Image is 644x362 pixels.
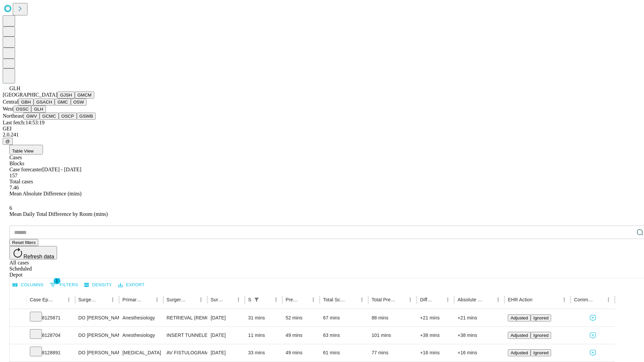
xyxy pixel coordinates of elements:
button: Ignored [531,332,551,339]
div: RETRIEVAL (REMOVAL) OF INTRAVASCULAR [PERSON_NAME] FILTER, ENDOVASCULAR INCLUDING VASCULAR ACCESS... [167,309,204,326]
button: Sort [434,295,443,304]
div: Primary Service [122,297,142,302]
button: Adjusted [508,314,531,321]
div: Total Scheduled Duration [323,297,347,302]
span: Ignored [533,350,548,355]
button: Export [116,280,146,290]
div: Difference [420,297,433,302]
div: Total Predicted Duration [372,297,396,302]
span: West [3,106,13,112]
div: +21 mins [420,309,451,326]
div: 8125871 [30,309,72,326]
button: GJSH [57,92,75,99]
span: Reset filters [12,240,36,245]
button: Menu [152,295,162,304]
div: [DATE] [211,327,241,344]
span: Table View [12,148,34,154]
span: 157 [9,173,17,178]
div: +38 mins [420,327,451,344]
span: Northeast [3,113,23,119]
button: Sort [348,295,357,304]
span: Total cases [9,179,33,184]
button: Menu [309,295,318,304]
button: Ignored [531,349,551,356]
div: +16 mins [458,344,501,361]
div: Surgery Date [211,297,224,302]
div: Case Epic Id [30,297,54,302]
div: Surgery Name [167,297,186,302]
div: [MEDICAL_DATA] [122,344,160,361]
div: 8128891 [30,344,72,361]
button: GSWB [77,113,96,120]
div: Comments [574,297,593,302]
button: Reset filters [9,239,38,246]
div: Scheduled In Room Duration [248,297,251,302]
div: DO [PERSON_NAME] Do [78,327,116,344]
div: 31 mins [248,309,279,326]
button: Menu [493,295,503,304]
span: Mean Daily Total Difference by Room (mins) [9,211,108,217]
div: 63 mins [323,327,365,344]
span: 1 [54,278,60,284]
button: Show filters [252,295,261,304]
div: +38 mins [458,327,501,344]
button: @ [3,138,13,145]
button: Sort [262,295,271,304]
button: Menu [357,295,367,304]
button: Menu [406,295,415,304]
span: 6 [9,205,12,211]
div: Anesthesiology [122,309,160,326]
div: 77 mins [372,344,414,361]
div: 11 mins [248,327,279,344]
button: Refresh data [9,246,57,259]
button: GSACH [34,99,55,106]
div: INSERT TUNNELED CENTRAL VENOUS ACCESS WITH SUBQ PORT [167,327,204,344]
div: 67 mins [323,309,365,326]
button: Expand [13,347,23,359]
button: Expand [13,312,23,324]
div: GEI [3,126,641,132]
span: @ [5,139,10,144]
button: Ignored [531,314,551,321]
span: GLH [9,85,20,91]
button: Sort [299,295,309,304]
button: GLH [31,106,46,113]
button: Sort [594,295,604,304]
button: Sort [143,295,152,304]
div: 88 mins [372,309,414,326]
button: Sort [224,295,234,304]
div: 61 mins [323,344,365,361]
button: GMC [55,99,70,106]
button: Sort [484,295,493,304]
span: Mean Absolute Difference (mins) [9,191,82,196]
button: GBH [18,99,34,106]
div: 49 mins [286,344,317,361]
button: OSSC [13,106,32,113]
div: DO [PERSON_NAME] Do [78,309,116,326]
div: +16 mins [420,344,451,361]
span: Case forecaster [9,167,42,172]
button: Sort [187,295,196,304]
span: Ignored [533,333,548,338]
button: Select columns [11,280,45,290]
button: Menu [559,295,569,304]
div: 49 mins [286,327,317,344]
button: OSCP [59,113,77,120]
div: AV FISTULOGRAM DIAGNOSTIC [167,344,204,361]
div: 33 mins [248,344,279,361]
button: GCMC [40,113,59,120]
button: Sort [55,295,64,304]
span: [GEOGRAPHIC_DATA] [3,92,57,98]
button: OSW [71,99,87,106]
button: Expand [13,330,23,342]
div: Anesthesiology [122,327,160,344]
div: 2.0.241 [3,132,641,138]
span: [DATE] - [DATE] [42,167,81,172]
span: Adjusted [511,350,528,355]
div: 52 mins [286,309,317,326]
button: Menu [234,295,243,304]
div: 101 mins [372,327,414,344]
button: Adjusted [508,332,531,339]
div: Predicted In Room Duration [286,297,299,302]
div: Absolute Difference [458,297,483,302]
